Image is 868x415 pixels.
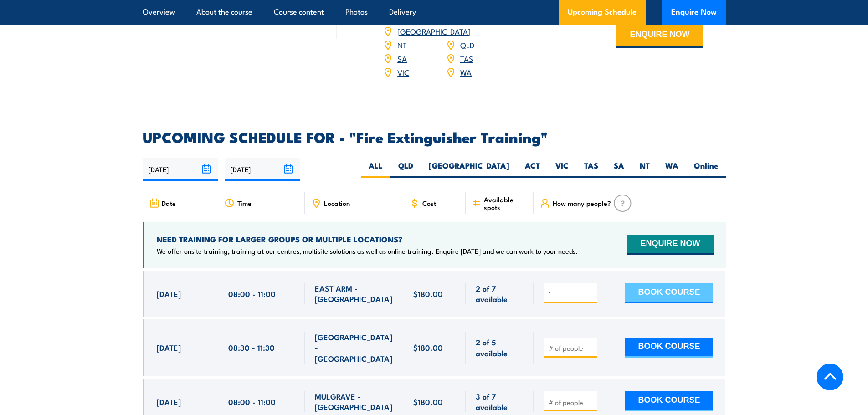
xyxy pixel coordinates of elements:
[157,246,578,256] p: We offer onsite training, training at our centres, multisite solutions as well as online training...
[157,342,181,353] span: [DATE]
[627,235,713,255] button: ENQUIRE NOW
[397,26,471,36] a: [GEOGRAPHIC_DATA]
[315,332,393,364] span: [GEOGRAPHIC_DATA] - [GEOGRAPHIC_DATA]
[549,398,594,407] input: # of people
[460,39,474,50] a: QLD
[237,199,252,207] span: Time
[549,343,594,353] input: # of people
[576,160,606,178] label: TAS
[413,396,443,407] span: $180.00
[476,337,524,358] span: 2 of 5 available
[390,160,421,178] label: QLD
[686,160,726,178] label: Online
[517,160,548,178] label: ACT
[460,67,472,77] a: WA
[422,199,436,207] span: Cost
[548,160,576,178] label: VIC
[162,199,176,207] span: Date
[476,283,524,304] span: 2 of 7 available
[625,283,713,303] button: BOOK COURSE
[476,391,524,412] span: 3 of 7 available
[157,396,181,407] span: [DATE]
[484,195,527,211] span: Available spots
[143,158,218,181] input: From date
[549,290,594,299] input: # of people
[397,53,407,64] a: SA
[324,199,350,207] span: Location
[553,199,611,207] span: How many people?
[143,130,726,143] h2: UPCOMING SCHEDULE FOR - "Fire Extinguisher Training"
[632,160,657,178] label: NT
[225,158,300,181] input: To date
[657,160,686,178] label: WA
[413,342,443,353] span: $180.00
[616,23,703,48] button: ENQUIRE NOW
[421,160,517,178] label: [GEOGRAPHIC_DATA]
[157,288,181,299] span: [DATE]
[606,160,632,178] label: SA
[157,234,578,244] h4: NEED TRAINING FOR LARGER GROUPS OR MULTIPLE LOCATIONS?
[413,288,443,299] span: $180.00
[460,53,473,64] a: TAS
[361,160,390,178] label: ALL
[397,67,409,77] a: VIC
[228,396,276,407] span: 08:00 - 11:00
[315,391,393,412] span: MULGRAVE - [GEOGRAPHIC_DATA]
[228,342,275,353] span: 08:30 - 11:30
[315,283,393,304] span: EAST ARM - [GEOGRAPHIC_DATA]
[228,288,276,299] span: 08:00 - 11:00
[397,39,407,50] a: NT
[625,391,713,411] button: BOOK COURSE
[625,338,713,358] button: BOOK COURSE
